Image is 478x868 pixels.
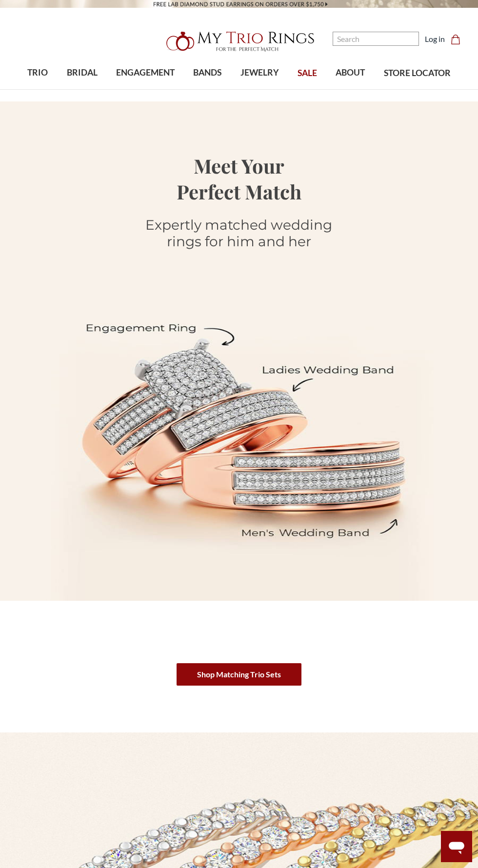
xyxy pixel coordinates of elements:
[33,89,42,90] button: submenu toggle
[240,66,279,79] span: JEWELRY
[193,66,221,79] span: BANDS
[288,58,326,89] a: SALE
[298,67,317,79] span: SALE
[345,89,355,90] button: submenu toggle
[140,89,150,90] button: submenu toggle
[161,26,317,57] img: My Trio Rings
[326,57,374,89] a: ABOUT
[27,66,48,79] span: TRIO
[184,57,231,89] a: BANDS
[107,57,184,89] a: ENGAGEMENT
[177,663,301,686] a: Shop Matching Trio Sets
[451,33,466,45] a: Cart with 0 items
[231,57,288,89] a: JEWELRY
[384,67,451,79] span: STORE LOCATOR
[333,32,419,46] input: Search
[425,33,445,45] a: Log in
[18,57,57,89] a: TRIO
[375,58,460,89] a: STORE LOCATOR
[202,89,212,90] button: submenu toggle
[77,89,87,90] button: submenu toggle
[67,66,98,79] span: BRIDAL
[57,57,106,89] a: BRIDAL
[139,26,339,57] a: My Trio Rings
[116,66,175,79] span: ENGAGEMENT
[255,89,264,90] button: submenu toggle
[336,66,365,79] span: ABOUT
[451,35,460,44] svg: cart.cart_preview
